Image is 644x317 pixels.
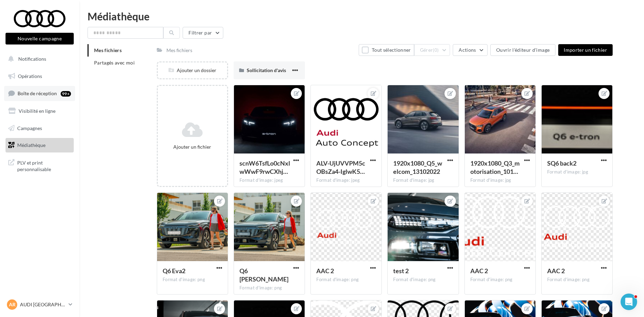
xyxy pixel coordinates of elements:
[4,52,72,66] button: Notifications
[247,67,286,73] span: Sollicitation d'avis
[17,158,71,173] span: PLV et print personnalisable
[239,267,288,283] span: Q6 Eva
[158,67,227,74] div: Ajouter un dossier
[547,277,607,283] div: Format d'image: png
[393,159,442,175] span: 1920x1080_Q5_welcom_13102022
[564,47,607,53] span: Importer un fichier
[547,159,576,167] span: SQ6 back2
[470,277,530,283] div: Format d'image: png
[239,177,299,184] div: Format d'image: jpeg
[414,44,450,56] button: Gérer(0)
[316,267,334,275] span: AAC 2
[393,277,453,283] div: Format d'image: png
[18,56,46,62] span: Notifications
[161,143,224,150] div: Ajouter un fichier
[459,47,476,53] span: Actions
[61,91,71,97] div: 99+
[18,73,42,79] span: Opérations
[18,90,57,96] span: Boîte de réception
[4,155,75,176] a: PLV et print personnalisable
[490,44,555,56] button: Ouvrir l'éditeur d'image
[6,298,74,311] a: AR AUDI [GEOGRAPHIC_DATA]
[470,267,488,275] span: AAC 2
[163,277,222,283] div: Format d'image: png
[20,301,66,308] p: AUDI [GEOGRAPHIC_DATA]
[316,177,376,184] div: Format d'image: jpeg
[94,60,135,66] span: Partagés avec moi
[558,44,613,56] button: Importer un fichier
[183,27,223,39] button: Filtrer par
[4,121,75,136] a: Campagnes
[470,159,520,175] span: 1920x1080_Q3_motorisation_10102022
[316,277,376,283] div: Format d'image: png
[94,47,122,53] span: Mes fichiers
[316,159,365,175] span: ALV-UjUVVPM5cOBsZa4-IglwK5WKkISxwsvUuR-mx3KfkThayzCZokZC
[6,33,74,44] button: Nouvelle campagne
[17,125,42,131] span: Campagnes
[4,86,75,101] a: Boîte de réception99+
[433,47,439,53] span: (0)
[17,142,45,148] span: Médiathèque
[621,294,637,310] iframe: Intercom live chat
[239,285,299,291] div: Format d'image: png
[359,44,414,56] button: Tout sélectionner
[453,44,487,56] button: Actions
[393,177,453,184] div: Format d'image: jpg
[239,159,290,175] span: scnW6TsfLo0cNxlwWwF9rwCXhjYqIOIV5iJ2OmCxTOSEo4_JNIS-CtaDpapTmgt-zSjkfjXl1LuoC6_cfg=s0
[88,11,636,21] div: Médiathèque
[547,169,607,175] div: Format d'image: jpg
[470,177,530,184] div: Format d'image: jpg
[9,301,16,308] span: AR
[4,138,75,152] a: Médiathèque
[19,108,55,114] span: Visibilité en ligne
[4,69,75,83] a: Opérations
[166,47,192,54] div: Mes fichiers
[4,104,75,118] a: Visibilité en ligne
[547,267,565,275] span: AAC 2
[163,267,185,275] span: Q6 Eva2
[393,267,409,275] span: test 2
